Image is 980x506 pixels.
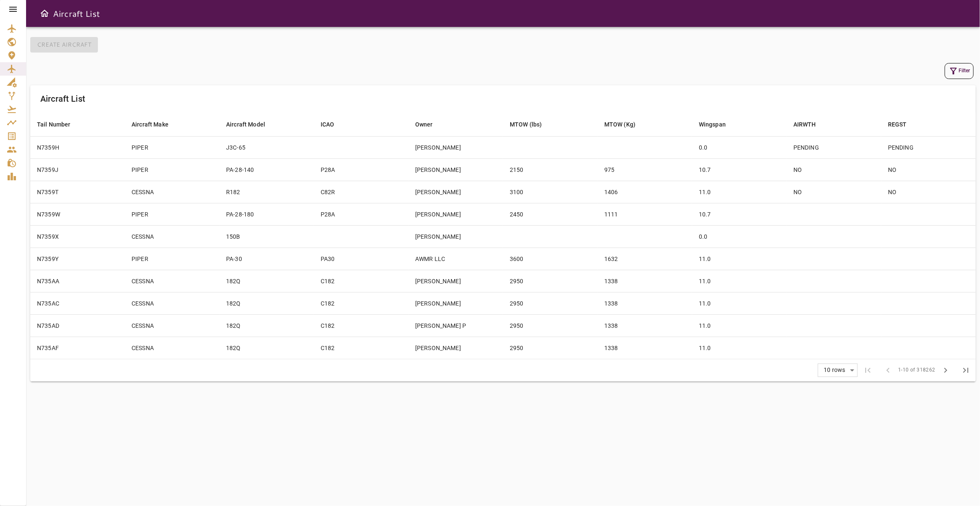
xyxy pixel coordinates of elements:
div: MTOW (lbs) [510,119,542,129]
span: MTOW (Kg) [604,119,646,129]
td: 11.0 [692,292,787,314]
td: 2450 [503,203,598,225]
span: Aircraft Make [132,119,179,129]
td: PENDING [787,136,881,158]
h6: Aircraft List [40,92,85,105]
div: ICAO [321,119,335,129]
td: NO [881,181,976,203]
td: [PERSON_NAME] [408,203,503,225]
td: CESSNA [125,181,219,203]
td: CESSNA [125,292,219,314]
td: 2950 [503,337,598,359]
span: chevron_right [940,365,951,375]
span: 1-10 of 318262 [898,366,935,374]
td: N7359X [30,225,125,248]
td: [PERSON_NAME] [408,337,503,359]
td: [PERSON_NAME] P [408,314,503,337]
span: Previous Page [878,360,898,380]
td: C182 [314,314,408,337]
td: N7359Y [30,248,125,270]
td: 11.0 [692,248,787,270]
td: 1338 [598,337,692,359]
div: Tail Number [37,119,71,129]
td: PA-30 [219,248,314,270]
button: Open drawer [36,5,53,22]
td: N7359W [30,203,125,225]
td: 182Q [219,314,314,337]
td: 11.0 [692,270,787,292]
button: Filter [945,63,974,79]
td: 1338 [598,314,692,337]
td: 1338 [598,292,692,314]
td: CESSNA [125,314,219,337]
td: CESSNA [125,225,219,248]
td: [PERSON_NAME] [408,292,503,314]
td: C182 [314,270,408,292]
td: C182 [314,292,408,314]
td: P28A [314,203,408,225]
div: REGST [888,119,907,129]
td: 2950 [503,270,598,292]
td: PA-28-180 [219,203,314,225]
span: Wingspan [699,119,737,129]
td: [PERSON_NAME] [408,270,503,292]
td: 182Q [219,292,314,314]
td: 3600 [503,248,598,270]
td: 975 [598,158,692,181]
td: 1338 [598,270,692,292]
div: Aircraft Make [132,119,169,129]
div: Owner [415,119,433,129]
td: [PERSON_NAME] [408,181,503,203]
div: AIRWTH [793,119,816,129]
td: N7359H [30,136,125,158]
td: PA-28-140 [219,158,314,181]
span: Owner [415,119,444,129]
td: 1632 [598,248,692,270]
span: AIRWTH [793,119,827,129]
td: R182 [219,181,314,203]
span: Tail Number [37,119,82,129]
td: 3100 [503,181,598,203]
td: PIPER [125,248,219,270]
td: P28A [314,158,408,181]
td: [PERSON_NAME] [408,136,503,158]
td: 182Q [219,270,314,292]
td: CESSNA [125,270,219,292]
td: C82R [314,181,408,203]
td: 1111 [598,203,692,225]
td: 2950 [503,292,598,314]
td: 11.0 [692,314,787,337]
td: 182Q [219,337,314,359]
td: PIPER [125,203,219,225]
td: 10.7 [692,203,787,225]
td: N7359T [30,181,125,203]
td: 10.7 [692,158,787,181]
td: 11.0 [692,337,787,359]
span: Last Page [956,360,976,380]
span: Aircraft Model [226,119,276,129]
td: [PERSON_NAME] [408,225,503,248]
td: 11.0 [692,181,787,203]
div: MTOW (Kg) [604,119,635,129]
span: REGST [888,119,918,129]
span: last_page [961,365,971,375]
td: NO [787,158,881,181]
h6: Aircraft List [53,7,100,20]
div: Wingspan [699,119,726,129]
td: NO [881,158,976,181]
td: N735AA [30,270,125,292]
td: NO [787,181,881,203]
div: 10 rows [818,364,857,377]
td: 150B [219,225,314,248]
span: First Page [858,360,878,380]
td: [PERSON_NAME] [408,158,503,181]
span: ICAO [321,119,345,129]
td: CESSNA [125,337,219,359]
td: N735AD [30,314,125,337]
td: 1406 [598,181,692,203]
td: PIPER [125,158,219,181]
td: 0.0 [692,225,787,248]
div: Aircraft Model [226,119,265,129]
td: AWMR LLC [408,248,503,270]
td: PIPER [125,136,219,158]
